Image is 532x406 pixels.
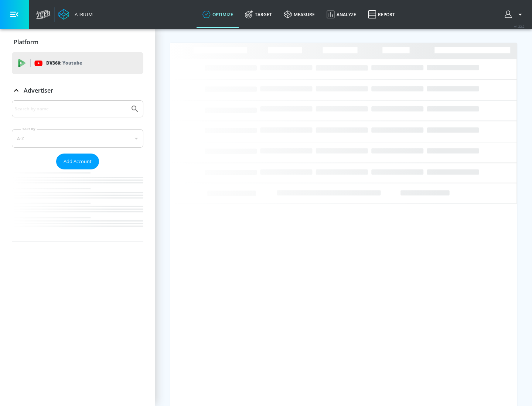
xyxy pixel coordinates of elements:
[12,80,143,101] div: Advertiser
[514,24,525,28] span: v 4.22.2
[24,86,53,94] p: Advertiser
[64,157,92,166] span: Add Account
[362,1,401,28] a: Report
[15,104,127,114] input: Search by name
[62,59,82,67] p: Youtube
[14,38,38,46] p: Platform
[12,100,143,241] div: Advertiser
[58,9,93,20] a: Atrium
[12,169,143,241] nav: list of Advertiser
[321,1,362,28] a: Analyze
[12,129,143,148] div: A-Z
[56,154,99,169] button: Add Account
[21,127,37,131] label: Sort By
[197,1,239,28] a: optimize
[278,1,321,28] a: measure
[12,32,143,52] div: Platform
[72,11,93,18] div: Atrium
[239,1,278,28] a: Target
[46,59,82,67] p: DV360:
[12,52,143,74] div: DV360: Youtube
